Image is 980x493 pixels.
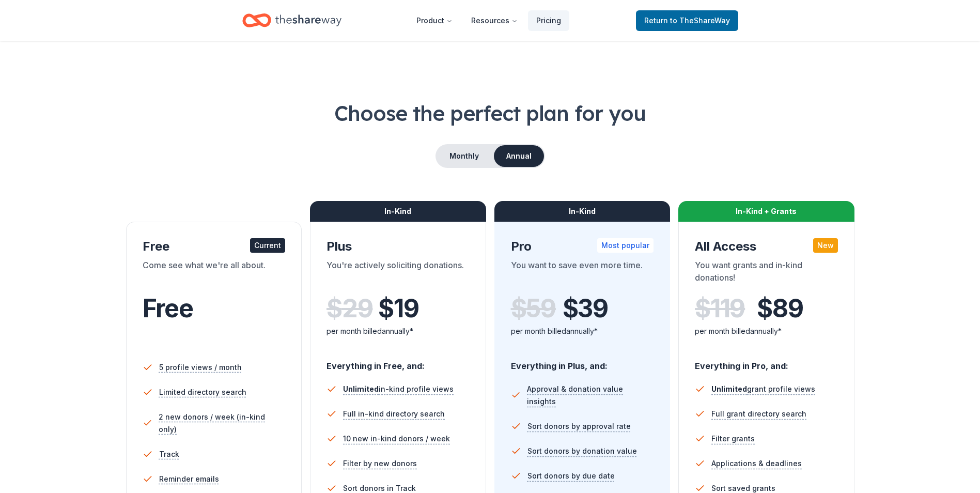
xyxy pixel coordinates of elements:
div: New [813,238,838,253]
div: In-Kind + Grants [678,201,854,222]
span: Sort donors by approval rate [527,420,631,433]
span: 2 new donors / week (in-kind only) [159,411,285,436]
span: Full in-kind directory search [343,408,445,420]
div: Come see what we're all about. [143,259,286,288]
span: Filter grants [711,433,755,445]
span: grant profile views [711,384,815,393]
span: 10 new in-kind donors / week [343,433,450,445]
nav: Main [408,8,569,33]
span: Sort donors by donation value [527,445,637,457]
button: Product [408,10,461,31]
span: Approval & donation value insights [527,383,654,408]
span: in-kind profile views [343,384,454,393]
span: $ 89 [757,294,803,323]
div: You want to save even more time. [511,259,654,288]
span: Full grant directory search [711,408,806,420]
span: Sort donors by due date [527,470,615,482]
div: per month billed annually* [511,325,654,337]
span: Return [644,14,730,27]
div: Pro [511,238,654,255]
div: Plus [326,238,470,255]
span: to TheShareWay [670,16,730,25]
span: Unlimited [711,384,747,393]
a: Returnto TheShareWay [636,10,738,31]
a: Home [242,8,341,33]
button: Annual [494,145,544,167]
span: 5 profile views / month [159,361,242,374]
div: Most popular [597,238,654,253]
span: Reminder emails [159,473,219,485]
div: All Access [695,238,838,255]
div: You want grants and in-kind donations! [695,259,838,288]
h1: Choose the perfect plan for you [41,99,939,128]
button: Monthly [437,145,492,167]
span: Applications & deadlines [711,457,802,470]
span: Limited directory search [159,386,246,398]
button: Resources [463,10,526,31]
div: In-Kind [494,201,671,222]
span: Track [159,448,179,460]
span: Filter by new donors [343,457,417,470]
span: Unlimited [343,384,379,393]
span: Free [143,293,193,323]
div: per month billed annually* [326,325,470,337]
span: $ 39 [563,294,608,323]
div: You're actively soliciting donations. [326,259,470,288]
div: Everything in Plus, and: [511,351,654,373]
div: per month billed annually* [695,325,838,337]
span: $ 19 [378,294,418,323]
div: Everything in Free, and: [326,351,470,373]
div: Free [143,238,286,255]
div: Everything in Pro, and: [695,351,838,373]
div: In-Kind [310,201,486,222]
div: Current [250,238,285,253]
a: Pricing [528,10,569,31]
